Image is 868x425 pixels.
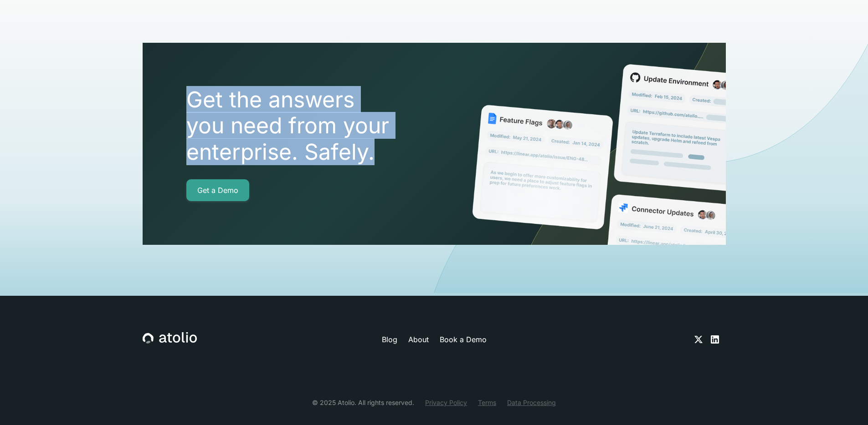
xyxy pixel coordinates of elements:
[425,398,467,407] a: Privacy Policy
[507,398,556,407] a: Data Processing
[440,334,487,345] a: Book a Demo
[822,381,868,425] iframe: Chat Widget
[186,86,442,165] h2: Get the answers you need from your enterprise. Safely.
[312,398,414,407] div: © 2025 Atolio. All rights reserved.
[408,334,429,345] a: About
[382,334,397,345] a: Blog
[186,179,249,201] a: Get a Demo
[478,398,496,407] a: Terms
